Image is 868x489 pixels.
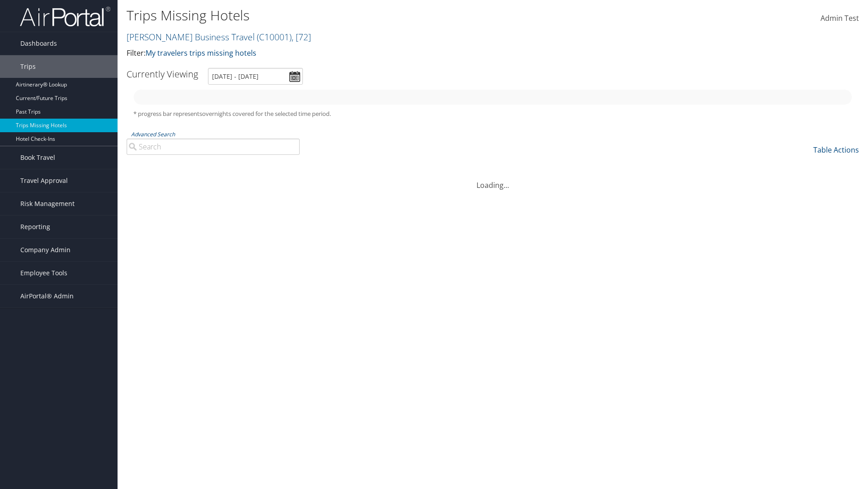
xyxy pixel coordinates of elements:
[127,6,615,25] h1: Trips Missing Hotels
[20,239,71,261] span: Company Admin
[127,48,615,59] p: Filter:
[257,31,292,43] span: ( C10001 )
[20,146,55,169] span: Book Travel
[127,31,311,43] a: [PERSON_NAME] Business Travel
[20,6,110,27] img: airportal-logo.png
[146,48,256,58] a: My travelers trips missing hotels
[20,32,57,55] span: Dashboards
[20,262,67,284] span: Employee Tools
[127,169,859,191] div: Loading...
[292,31,311,43] span: , [ 72 ]
[20,285,74,307] span: AirPortal® Admin
[131,130,175,138] a: Advanced Search
[821,5,859,33] a: Admin Test
[208,68,303,85] input: [DATE] - [DATE]
[20,216,50,238] span: Reporting
[127,68,198,80] h3: Currently Viewing
[813,145,859,155] a: Table Actions
[127,139,300,155] input: Advanced Search
[20,55,36,78] span: Trips
[133,110,852,118] h5: * progress bar represents overnights covered for the selected time period.
[20,192,75,215] span: Risk Management
[821,13,859,23] span: Admin Test
[20,169,68,192] span: Travel Approval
